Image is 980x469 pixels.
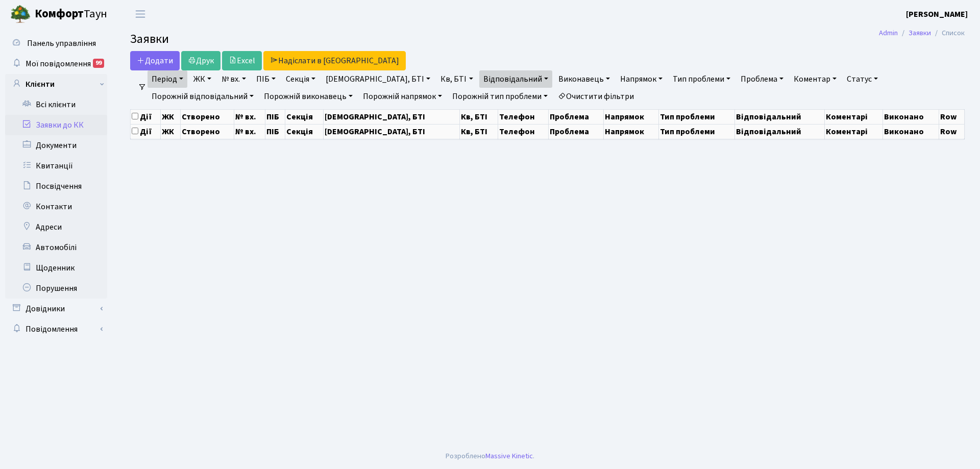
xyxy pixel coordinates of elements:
[879,28,898,38] a: Admin
[161,124,180,139] th: ЖК
[324,124,459,139] th: [DEMOGRAPHIC_DATA], БТІ
[459,109,498,124] th: Кв, БТІ
[737,70,788,88] a: Проблема
[931,28,965,39] li: Список
[93,59,104,68] div: 99
[265,124,285,139] th: ПІБ
[5,33,107,54] a: Панель управління
[436,70,477,88] a: Кв, БТІ
[282,70,320,88] a: Секція
[10,4,31,24] img: logo.png
[180,109,234,124] th: Створено
[5,156,107,176] a: Квитанції
[131,124,161,139] th: Дії
[27,38,96,49] span: Панель управління
[131,109,161,124] th: Дії
[485,451,533,461] a: Massive Kinetic
[285,109,324,124] th: Секція
[659,109,735,124] th: Тип проблеми
[843,70,882,88] a: Статус
[161,109,180,124] th: ЖК
[735,124,824,139] th: Відповідальний
[260,88,357,105] a: Порожній виконавець
[824,109,883,124] th: Коментарі
[217,70,250,88] a: № вх.
[189,70,215,88] a: ЖК
[604,124,659,139] th: Напрямок
[616,70,667,88] a: Напрямок
[137,55,173,66] span: Додати
[359,88,446,105] a: Порожній напрямок
[479,70,552,88] a: Відповідальний
[263,51,406,70] a: Надіслати в [GEOGRAPHIC_DATA]
[735,109,824,124] th: Відповідальний
[459,124,498,139] th: Кв, БТІ
[604,109,659,124] th: Напрямок
[790,70,841,88] a: Коментар
[222,51,262,70] a: Excel
[548,124,603,139] th: Проблема
[234,124,265,139] th: № вх.
[5,278,107,299] a: Порушення
[148,88,258,105] a: Порожній відповідальний
[864,22,980,44] nav: breadcrumb
[554,88,638,105] a: Очистити фільтри
[883,124,939,139] th: Виконано
[130,30,169,48] span: Заявки
[939,109,964,124] th: Row
[824,124,883,139] th: Коментарі
[35,6,107,23] span: Таун
[181,51,220,70] a: Друк
[128,6,153,22] button: Переключити навігацію
[448,88,552,105] a: Порожній тип проблеми
[883,109,939,124] th: Виконано
[5,74,107,94] a: Клієнти
[498,109,549,124] th: Телефон
[669,70,734,88] a: Тип проблеми
[252,70,280,88] a: ПІБ
[324,109,459,124] th: [DEMOGRAPHIC_DATA], БТІ
[35,6,84,22] b: Комфорт
[5,217,107,237] a: Адреси
[234,109,265,124] th: № вх.
[446,451,534,462] div: Розроблено .
[180,124,234,139] th: Створено
[322,70,434,88] a: [DEMOGRAPHIC_DATA], БТІ
[659,124,735,139] th: Тип проблеми
[148,70,187,88] a: Період
[130,51,180,70] a: Додати
[5,196,107,217] a: Контакти
[5,258,107,278] a: Щоденник
[5,94,107,115] a: Всі клієнти
[554,70,614,88] a: Виконавець
[909,28,931,38] a: Заявки
[548,109,603,124] th: Проблема
[939,124,964,139] th: Row
[285,124,324,139] th: Секція
[265,109,285,124] th: ПІБ
[5,135,107,156] a: Документи
[26,58,91,69] span: Мої повідомлення
[906,8,968,20] a: [PERSON_NAME]
[5,299,107,319] a: Довідники
[5,115,107,135] a: Заявки до КК
[5,54,107,74] a: Мої повідомлення99
[5,237,107,258] a: Автомобілі
[5,176,107,196] a: Посвідчення
[498,124,549,139] th: Телефон
[5,319,107,339] a: Повідомлення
